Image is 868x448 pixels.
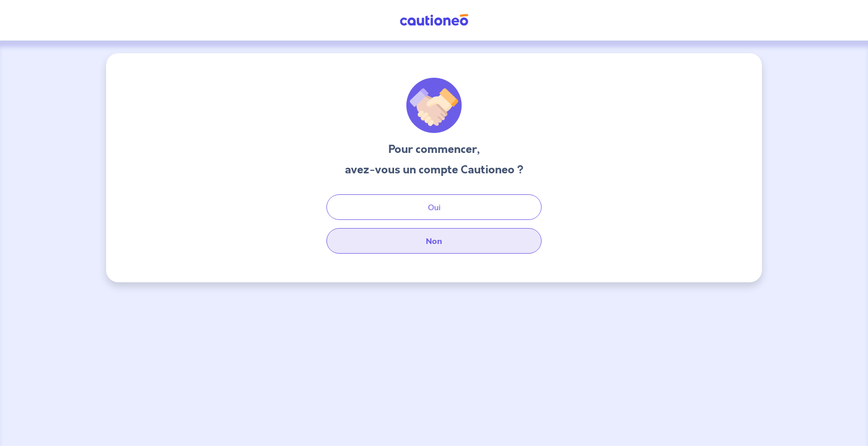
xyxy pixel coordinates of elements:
img: Cautioneo [396,14,472,27]
img: illu_welcome.svg [406,78,462,133]
h3: avez-vous un compte Cautioneo ? [345,162,524,178]
h3: Pour commencer, [345,141,524,158]
button: Non [326,228,542,254]
button: Oui [326,194,542,220]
